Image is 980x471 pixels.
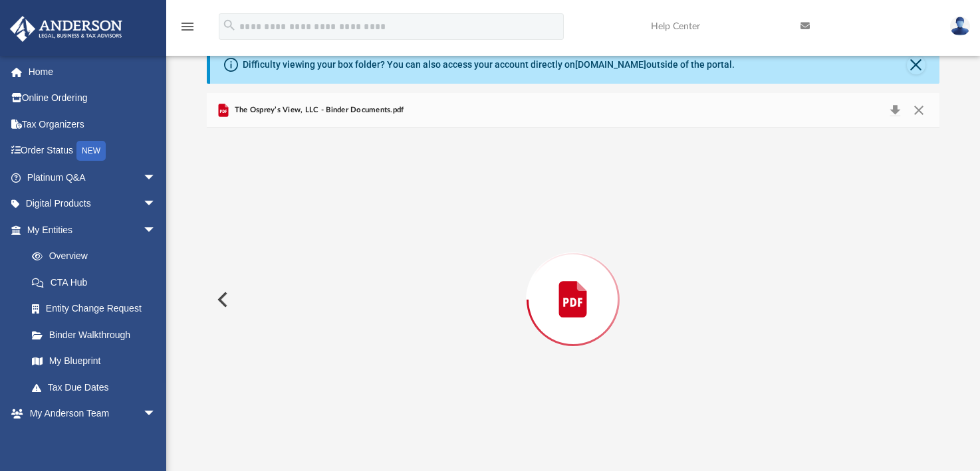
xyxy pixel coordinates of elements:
[9,111,176,138] a: Tax Organizers
[9,164,176,191] a: Platinum Q&Aarrow_drop_down
[207,281,236,318] button: Previous File
[6,16,126,42] img: Anderson Advisors Platinum Portal
[143,164,170,191] span: arrow_drop_down
[19,269,176,296] a: CTA Hub
[222,18,237,33] i: search
[9,401,170,427] a: My Anderson Teamarrow_drop_down
[76,141,106,161] div: NEW
[19,243,176,270] a: Overview
[9,217,176,243] a: My Entitiesarrow_drop_down
[906,101,930,120] button: Close
[207,93,939,471] div: Preview
[19,296,176,322] a: Entity Change Request
[9,85,176,112] a: Online Ordering
[9,138,176,165] a: Order StatusNEW
[143,217,170,244] span: arrow_drop_down
[575,59,646,70] a: [DOMAIN_NAME]
[143,401,170,428] span: arrow_drop_down
[243,58,735,72] div: Difficulty viewing your box folder? You can also access your account directly on outside of the p...
[180,19,195,35] i: menu
[19,374,176,401] a: Tax Due Dates
[950,17,970,36] img: User Pic
[231,104,404,116] span: The Osprey’s View, LLC - Binder Documents.pdf
[9,58,176,85] a: Home
[883,101,907,120] button: Download
[180,25,195,35] a: menu
[907,56,925,74] button: Close
[143,191,170,218] span: arrow_drop_down
[19,322,176,348] a: Binder Walkthrough
[9,191,176,217] a: Digital Productsarrow_drop_down
[19,348,170,375] a: My Blueprint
